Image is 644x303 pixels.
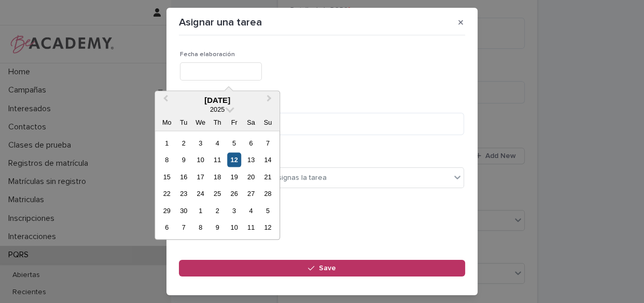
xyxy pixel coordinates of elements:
[261,203,275,217] div: Choose Sunday, 5 October 2025
[261,187,275,201] div: Choose Sunday, 28 September 2025
[244,115,258,129] div: Sa
[156,93,173,109] button: Previous Month
[227,136,241,150] div: Choose Friday, 5 September 2025
[160,153,174,167] div: Choose Monday, 8 September 2025
[160,169,174,183] div: Choose Monday, 15 September 2025
[227,187,241,201] div: Choose Friday, 26 September 2025
[210,106,225,113] span: 2025
[211,153,225,167] div: Choose Thursday, 11 September 2025
[211,136,225,150] div: Choose Thursday, 4 September 2025
[177,169,191,183] div: Choose Tuesday, 16 September 2025
[193,136,207,150] div: Choose Wednesday, 3 September 2025
[227,203,241,217] div: Choose Friday, 3 October 2025
[262,93,278,109] button: Next Month
[227,115,241,129] div: Fr
[211,220,225,234] div: Choose Thursday, 9 October 2025
[261,115,275,129] div: Su
[227,153,241,167] div: Choose Friday, 12 September 2025
[261,136,275,150] div: Choose Sunday, 7 September 2025
[211,187,225,201] div: Choose Thursday, 25 September 2025
[159,135,276,236] div: month 2025-09
[211,115,225,129] div: Th
[244,153,258,167] div: Choose Saturday, 13 September 2025
[319,265,336,272] span: Save
[193,115,207,129] div: We
[155,96,279,105] div: [DATE]
[177,115,191,129] div: Tu
[160,136,174,150] div: Choose Monday, 1 September 2025
[193,187,207,201] div: Choose Wednesday, 24 September 2025
[211,203,225,217] div: Choose Thursday, 2 October 2025
[227,220,241,234] div: Choose Friday, 10 October 2025
[160,220,174,234] div: Choose Monday, 6 October 2025
[244,187,258,201] div: Choose Saturday, 27 September 2025
[179,260,465,276] button: Save
[193,220,207,234] div: Choose Wednesday, 8 October 2025
[177,136,191,150] div: Choose Tuesday, 2 September 2025
[177,220,191,234] div: Choose Tuesday, 7 October 2025
[227,169,241,183] div: Choose Friday, 19 September 2025
[193,203,207,217] div: Choose Wednesday, 1 October 2025
[177,187,191,201] div: Choose Tuesday, 23 September 2025
[244,220,258,234] div: Choose Saturday, 11 October 2025
[180,51,235,58] span: Fecha elaboración
[261,220,275,234] div: Choose Sunday, 12 October 2025
[244,203,258,217] div: Choose Saturday, 4 October 2025
[193,153,207,167] div: Choose Wednesday, 10 September 2025
[261,153,275,167] div: Choose Sunday, 14 September 2025
[179,16,262,29] p: Asignar una tarea
[244,136,258,150] div: Choose Saturday, 6 September 2025
[193,169,207,183] div: Choose Wednesday, 17 September 2025
[160,203,174,217] div: Choose Monday, 29 September 2025
[177,203,191,217] div: Choose Tuesday, 30 September 2025
[177,153,191,167] div: Choose Tuesday, 9 September 2025
[261,169,275,183] div: Choose Sunday, 21 September 2025
[244,169,258,183] div: Choose Saturday, 20 September 2025
[160,115,174,129] div: Mo
[160,187,174,201] div: Choose Monday, 22 September 2025
[211,169,225,183] div: Choose Thursday, 18 September 2025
